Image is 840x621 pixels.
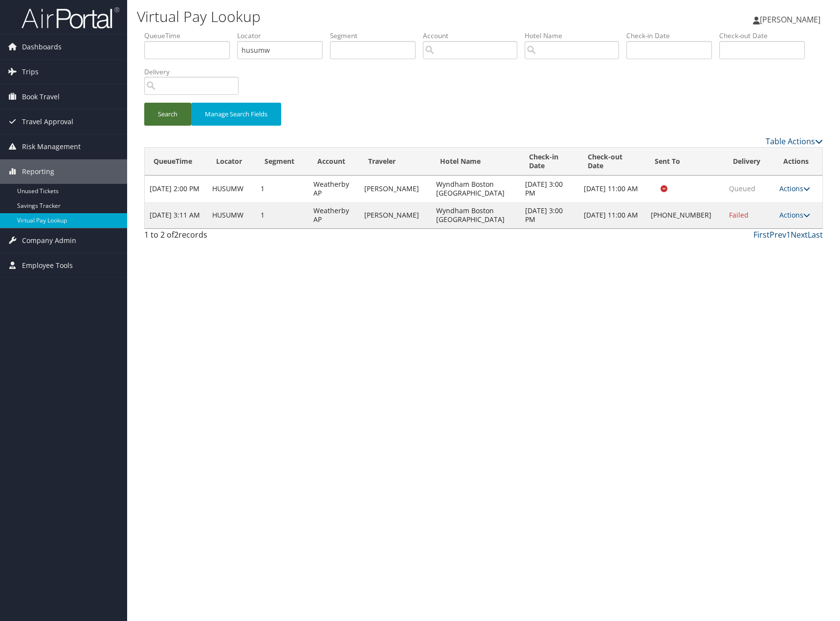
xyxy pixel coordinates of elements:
th: Account: activate to sort column ascending [309,148,359,176]
label: Check-out Date [719,31,812,41]
span: Failed [729,210,749,220]
span: Risk Management [22,134,81,159]
span: Trips [22,60,39,84]
label: Hotel Name [525,31,626,41]
td: Wyndham Boston [GEOGRAPHIC_DATA] [431,202,520,228]
span: Book Travel [22,85,60,109]
td: HUSUMW [207,202,256,228]
td: [DATE] 3:00 PM [520,176,579,202]
td: 1 [256,202,309,228]
th: Check-in Date: activate to sort column ascending [520,148,579,176]
label: Segment [330,31,423,41]
span: 2 [174,229,178,240]
td: [PERSON_NAME] [359,176,431,202]
td: Weatherby AP [309,202,359,228]
label: Check-in Date [626,31,719,41]
span: Dashboards [22,35,62,59]
a: Table Actions [766,136,823,147]
label: QueueTime [144,31,237,41]
span: Company Admin [22,228,76,253]
td: [DATE] 3:00 PM [520,202,579,228]
a: Prev [770,229,786,240]
td: [DATE] 3:11 AM [145,202,207,228]
td: [DATE] 2:00 PM [145,176,207,202]
td: Weatherby AP [309,176,359,202]
th: Segment: activate to sort column ascending [256,148,309,176]
span: Queued [729,184,755,193]
th: Locator: activate to sort column ascending [207,148,256,176]
label: Locator [237,31,330,41]
img: airportal-logo.png [22,6,119,29]
label: Account [423,31,525,41]
span: Employee Tools [22,253,73,278]
div: 1 to 2 of records [144,229,303,245]
span: Reporting [22,159,54,184]
td: [PHONE_NUMBER] [646,202,724,228]
a: First [753,229,770,240]
td: 1 [256,176,309,202]
a: 1 [786,229,791,240]
a: Next [791,229,808,240]
th: Sent To: activate to sort column ascending [646,148,724,176]
h1: Virtual Pay Lookup [137,6,599,27]
a: Last [808,229,823,240]
button: Search [144,103,191,126]
th: Delivery: activate to sort column ascending [724,148,774,176]
td: HUSUMW [207,176,256,202]
th: Check-out Date: activate to sort column ascending [579,148,646,176]
span: [PERSON_NAME] [760,14,820,25]
label: Delivery [144,67,246,77]
td: Wyndham Boston [GEOGRAPHIC_DATA] [431,176,520,202]
a: Actions [779,184,810,193]
td: [DATE] 11:00 AM [579,176,646,202]
th: QueueTime: activate to sort column ascending [145,148,207,176]
span: Travel Approval [22,110,73,134]
a: Actions [779,210,810,220]
td: [PERSON_NAME] [359,202,431,228]
button: Manage Search Fields [191,103,281,126]
th: Hotel Name: activate to sort column ascending [431,148,520,176]
td: [DATE] 11:00 AM [579,202,646,228]
a: [PERSON_NAME] [753,5,830,34]
th: Traveler: activate to sort column ascending [359,148,431,176]
th: Actions [774,148,822,176]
